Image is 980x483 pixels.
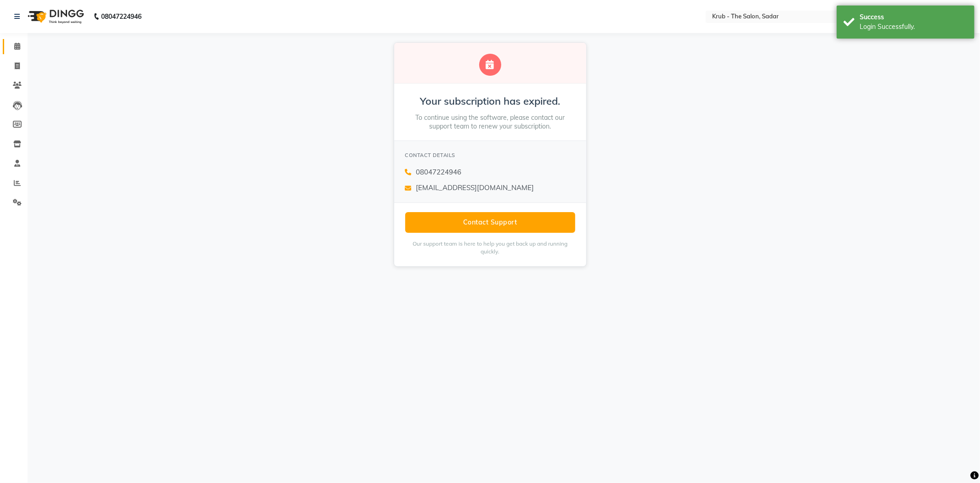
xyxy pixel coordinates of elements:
span: 08047224946 [416,167,462,178]
p: To continue using the software, please contact our support team to renew your subscription. [405,113,575,131]
h2: Your subscription has expired. [405,95,575,108]
p: Our support team is here to help you get back up and running quickly. [405,240,575,256]
div: Success [860,12,968,22]
button: Contact Support [405,212,575,233]
span: [EMAIL_ADDRESS][DOMAIN_NAME] [416,183,534,193]
b: 08047224946 [101,4,142,29]
img: logo [23,4,86,29]
span: CONTACT DETAILS [405,152,456,158]
div: Login Successfully. [860,22,968,32]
